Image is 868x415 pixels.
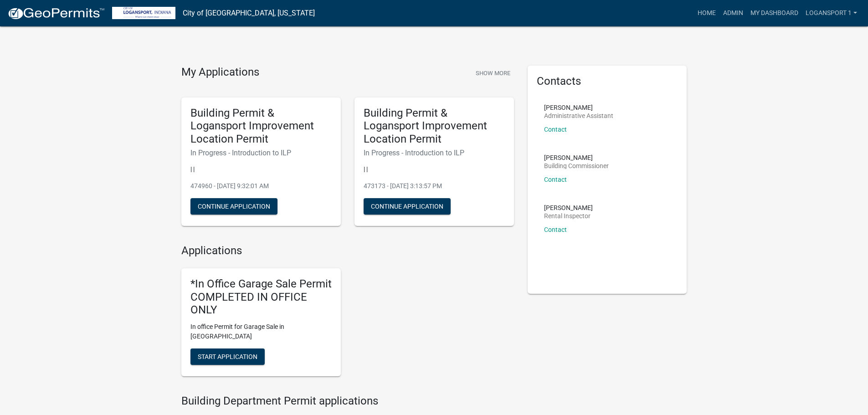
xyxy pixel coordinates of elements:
h4: Applications [181,244,514,257]
h6: In Progress - Introduction to ILP [364,149,505,157]
button: Show More [472,66,514,81]
button: Start Application [190,348,265,365]
button: Continue Application [364,198,451,215]
h5: Building Permit & Logansport Improvement Location Permit [364,107,505,146]
p: Building Commissioner [544,163,609,169]
h4: My Applications [181,66,259,79]
p: 474960 - [DATE] 9:32:01 AM [190,181,332,191]
p: 473173 - [DATE] 3:13:57 PM [364,181,505,191]
h4: Building Department Permit applications [181,395,514,408]
p: [PERSON_NAME] [544,104,613,111]
p: In office Permit for Garage Sale in [GEOGRAPHIC_DATA] [190,322,332,341]
a: City of [GEOGRAPHIC_DATA], [US_STATE] [183,5,315,21]
h5: Building Permit & Logansport Improvement Location Permit [190,107,332,146]
h5: Contacts [537,75,678,88]
h5: *In Office Garage Sale Permit COMPLETED IN OFFICE ONLY [190,277,332,317]
a: My Dashboard [747,5,802,22]
p: | | [190,164,332,174]
p: Administrative Assistant [544,113,613,119]
a: Contact [544,126,567,133]
h6: In Progress - Introduction to ILP [190,149,332,157]
p: [PERSON_NAME] [544,154,609,161]
a: Logansport 1 [802,5,861,22]
span: Start Application [198,353,257,360]
p: [PERSON_NAME] [544,205,593,211]
img: City of Logansport, Indiana [112,7,175,19]
a: Home [694,5,719,22]
a: Admin [719,5,747,22]
a: Contact [544,176,567,183]
p: | | [364,164,505,174]
button: Continue Application [190,198,277,215]
a: Contact [544,226,567,233]
p: Rental Inspector [544,213,593,219]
